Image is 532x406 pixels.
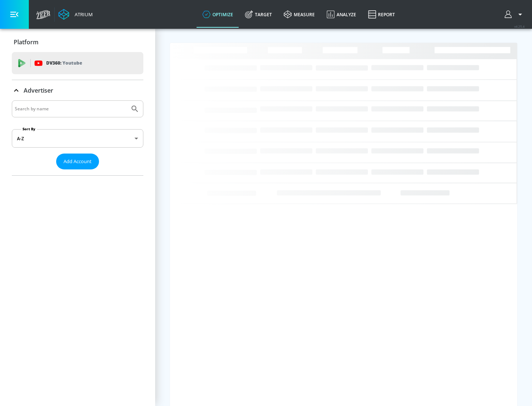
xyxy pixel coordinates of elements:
nav: list of Advertiser [12,169,143,175]
p: Youtube [62,59,82,67]
div: Advertiser [12,100,143,175]
a: Atrium [58,9,93,20]
a: Analyze [321,1,362,28]
div: DV360: Youtube [12,52,143,74]
label: Sort By [21,127,37,131]
a: Report [362,1,401,28]
div: A-Z [12,129,143,148]
p: DV360: [46,59,82,67]
div: Platform [12,32,143,52]
p: Platform [14,38,38,46]
a: measure [278,1,321,28]
button: Add Account [56,154,99,169]
p: Advertiser [24,86,53,94]
span: v 4.25.4 [514,24,525,28]
input: Search by name [15,104,127,114]
a: optimize [197,1,239,28]
div: Advertiser [12,80,143,101]
span: Add Account [64,157,92,166]
div: Atrium [72,11,93,18]
a: Target [239,1,278,28]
